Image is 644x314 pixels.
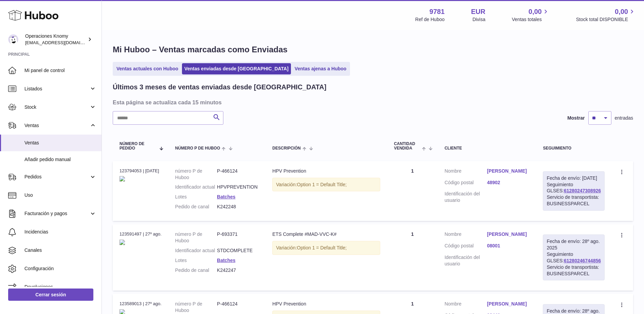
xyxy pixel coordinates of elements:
div: HPV Prevention [272,168,380,174]
a: Cerrar sesión [8,289,93,301]
span: Descripción [272,146,300,151]
dd: STDCOMPLETE [217,247,259,254]
span: Uso [24,192,96,198]
span: Devoluciones [24,284,96,290]
div: Cliente [444,146,529,151]
img: Knomy_HPV_3Dmockup_f182cbe9-ac4f-4bc0-9b5b-6cb0ee33e66f.jpg [119,176,125,181]
span: Incidencias [24,229,96,235]
a: 61280247308926 [564,188,601,193]
div: Operaciones Knomy [25,33,86,46]
span: Cantidad vendida [394,142,420,151]
h1: Mi Huboo – Ventas marcadas como Enviadas [113,44,633,55]
div: Seguimiento GLSES: [543,234,605,280]
a: Batches [217,258,235,263]
dt: Pedido de canal [175,204,217,210]
a: [PERSON_NAME] [487,231,529,238]
a: 0,00 Ventas totales [512,7,550,23]
span: Canales [24,247,96,254]
span: número P de Huboo [175,146,220,151]
dt: Código postal [444,179,487,188]
dt: Pedido de canal [175,267,217,274]
span: Número de pedido [119,142,155,151]
a: [PERSON_NAME] [487,168,529,174]
dt: Código postal [444,243,487,251]
dd: P-693371 [217,231,259,244]
img: operaciones@selfkit.com [8,34,18,45]
h2: Últimos 3 meses de ventas enviadas desde [GEOGRAPHIC_DATA] [113,83,326,92]
dt: número P de Huboo [175,231,217,244]
div: Divisa [473,16,485,23]
span: Añadir pedido manual [24,156,96,163]
dt: Identificador actual [175,247,217,254]
dd: K242248 [217,204,259,210]
dt: Lotes [175,194,217,200]
a: 61280246744856 [564,258,601,263]
a: [PERSON_NAME] [487,301,529,307]
span: 0,00 [529,7,542,16]
a: Batches [217,194,235,199]
div: 123589013 | 27º ago. [119,301,162,307]
dt: Identificación del usuario [444,191,487,204]
span: Mi panel de control [24,67,96,74]
dd: P-466124 [217,168,259,181]
div: Seguimiento GLSES: [543,171,605,211]
dd: HPVPREVENTION [217,184,259,190]
img: producto-ETS-complete-esp.png [119,240,125,245]
strong: 9781 [429,7,445,16]
dd: P-466124 [217,301,259,314]
div: Seguimiento [543,146,605,151]
div: Servicio de transportista: BUSINESSPARCEL [547,264,601,277]
div: Ref de Huboo [415,16,444,23]
span: Ventas totales [512,16,550,23]
div: Servicio de transportista: BUSINESSPARCEL [547,194,601,207]
a: 08001 [487,243,529,249]
div: Variación: [272,178,380,192]
span: Pedidos [24,174,89,180]
a: 48902 [487,179,529,186]
label: Mostrar [567,115,585,121]
span: Ventas [24,122,89,129]
span: entradas [615,115,633,121]
strong: EUR [471,7,485,16]
dt: número P de Huboo [175,168,217,181]
a: Ventas enviadas desde [GEOGRAPHIC_DATA] [182,63,291,74]
span: 0,00 [615,7,628,16]
span: Facturación y pagos [24,210,89,217]
dt: Lotes [175,257,217,264]
div: Variación: [272,241,380,255]
span: Configuración [24,265,96,272]
span: Stock total DISPONIBLE [576,16,636,23]
div: ETS Complete #MAD-VVC-K# [272,231,380,238]
span: Ventas [24,140,96,146]
dt: Nombre [444,301,487,309]
div: Fecha de envío: [DATE] [547,175,601,181]
span: Stock [24,104,89,110]
div: 123794053 | [DATE] [119,168,162,174]
dt: Nombre [444,231,487,239]
span: [EMAIL_ADDRESS][DOMAIN_NAME] [25,40,100,45]
span: Option 1 = Default Title; [297,182,347,187]
div: 123591497 | 27º ago. [119,231,162,237]
td: 1 [387,161,438,221]
dt: Identificación del usuario [444,254,487,267]
dt: número P de Huboo [175,301,217,314]
div: Fecha de envío: 28º ago. 2025 [547,238,601,251]
h3: Esta página se actualiza cada 15 minutos [113,99,631,106]
td: 1 [387,224,438,291]
a: 0,00 Stock total DISPONIBLE [576,7,636,23]
span: Option 1 = Default Title; [297,245,347,250]
span: Listados [24,86,89,92]
div: HPV Prevention [272,301,380,307]
dt: Identificador actual [175,184,217,190]
a: Ventas ajenas a Huboo [292,63,349,74]
dd: K242247 [217,267,259,274]
a: Ventas actuales con Huboo [114,63,181,74]
dt: Nombre [444,168,487,176]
